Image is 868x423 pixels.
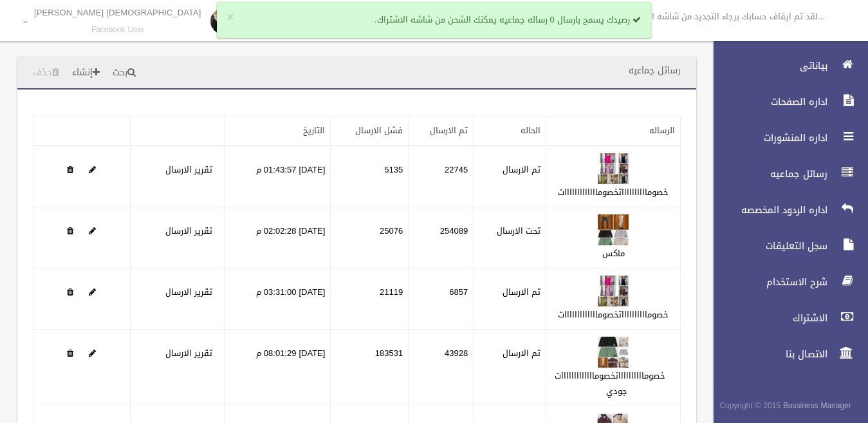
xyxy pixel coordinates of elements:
a: خصومااااااااااتخصومااااااااااااات [558,306,669,323]
span: شرح الاستخدام [703,276,831,288]
a: سجل التعليقات [703,232,868,260]
a: خصومااااااااااتخصومااااااااااااات [558,184,669,200]
td: [DATE] 02:02:28 م [224,207,330,268]
a: تقرير الارسال [165,284,212,300]
a: رسائل جماعيه [703,160,868,188]
header: رسائل جماعيه [613,58,696,83]
a: Edit [597,345,629,361]
a: بحث [107,61,141,85]
a: التاريخ [303,122,325,138]
span: سجل التعليقات [703,240,831,252]
span: Copyright © 2015 [719,399,780,413]
img: 638926152336446133.jpeg [597,214,629,246]
div: رصيدك يسمح بارسال 0 رساله جماعيه يمكنك الشحن من شاشه الاشتراك. [217,2,651,38]
span: رسائل جماعيه [703,167,831,180]
label: تم الارسال [503,346,540,361]
a: خصومااااااااااتخصومااااااااااااات جودي [555,368,665,399]
a: Edit [597,162,629,178]
a: تقرير الارسال [165,223,212,239]
span: الاتصال بنا [703,348,831,361]
a: شرح الاستخدام [703,268,868,296]
a: الاشتراك [703,304,868,332]
a: بياناتى [703,52,868,80]
td: [DATE] 01:43:57 م [224,146,330,207]
button: × [226,11,234,24]
td: 43928 [409,330,474,406]
span: اداره المنشورات [703,131,831,144]
label: تم الارسال [503,285,540,300]
a: الاتصال بنا [703,340,868,368]
p: [DEMOGRAPHIC_DATA] [PERSON_NAME] [34,8,201,17]
td: [DATE] 08:01:29 م [224,330,330,406]
a: تم الارسال [430,122,468,138]
td: 25076 [331,207,409,268]
a: Edit [597,223,629,239]
a: فشل الارسال [355,122,403,138]
img: 638919818977963822.jpeg [597,153,629,185]
a: اداره المنشورات [703,124,868,152]
strong: Bussiness Manager [783,399,851,413]
th: الحاله [474,117,546,146]
span: الاشتراك [703,312,831,324]
td: 254089 [409,207,474,268]
img: 638935349620499887.jpeg [597,336,629,368]
a: Edit [89,284,96,300]
td: 6857 [409,268,474,330]
a: Edit [89,345,96,361]
img: 638931980047070693.jpeg [597,275,629,307]
label: تحت الارسال [497,223,540,239]
span: بياناتى [703,59,831,72]
td: 22745 [409,146,474,207]
a: تقرير الارسال [165,345,212,361]
th: الرساله [546,117,681,146]
span: اداره الردود المخصصه [703,203,831,216]
a: اداره الردود المخصصه [703,196,868,224]
td: [DATE] 03:31:00 م [224,268,330,330]
small: Facebook User [34,25,201,35]
a: Edit [89,223,96,239]
a: ماكس [602,245,625,261]
td: 21119 [331,268,409,330]
span: اداره الصفحات [703,95,831,108]
a: Edit [597,284,629,300]
a: Edit [89,162,96,178]
label: تم الارسال [503,162,540,178]
td: 183531 [331,330,409,406]
td: 5135 [331,146,409,207]
a: تقرير الارسال [165,162,212,178]
a: اداره الصفحات [703,88,868,116]
a: إنشاء [67,61,105,85]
